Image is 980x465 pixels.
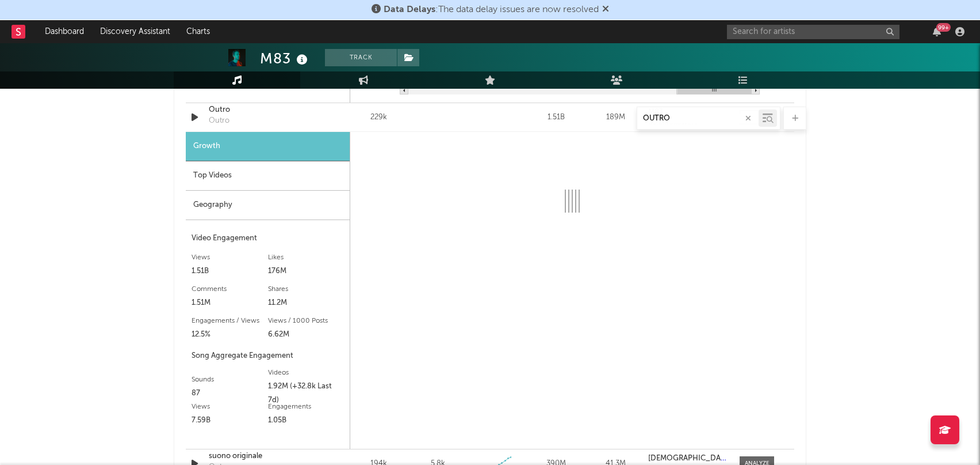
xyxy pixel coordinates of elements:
strong: [DEMOGRAPHIC_DATA] [648,455,732,462]
div: Top Videos [186,161,350,191]
div: 1.51M [192,296,268,310]
div: Shares [268,282,344,296]
div: Comments [192,282,268,296]
div: Sounds [192,373,268,387]
div: Videos [268,366,344,380]
span: : The data delay issues are now resolved [384,5,599,14]
div: Geography [186,191,350,220]
span: Data Delays [384,5,435,14]
a: Discovery Assistant [92,20,178,43]
div: Song Aggregate Engagement [192,349,344,363]
div: Views [192,251,268,264]
a: Dashboard [37,20,92,43]
div: Views / 1000 Posts [268,314,344,328]
div: 6.62M [268,328,344,342]
div: 1.05B [268,414,344,428]
div: 1.92M (+32.8k Last 7d) [268,380,344,407]
a: Charts [178,20,218,43]
button: Track [325,49,397,66]
input: Search for artists [727,25,899,39]
div: 87 [192,387,268,400]
div: Video Engagement [192,232,344,245]
div: Engagements / Views [192,314,268,328]
div: 1.51B [192,264,268,278]
a: Outro [209,104,329,116]
div: 7.59B [192,414,268,428]
div: Likes [268,251,344,264]
button: 99+ [933,27,941,36]
a: suono originale [209,451,329,462]
div: 12.5% [192,328,268,342]
div: 11.2M [268,296,344,310]
span: Dismiss [602,5,609,14]
div: Engagements [268,400,344,414]
div: M83 [260,49,311,68]
div: Views [192,400,268,414]
div: 176M [268,264,344,278]
div: Growth [186,132,350,161]
div: 99 + [936,23,951,32]
input: Search by song name or URL [637,114,759,123]
a: [DEMOGRAPHIC_DATA] [648,455,728,463]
